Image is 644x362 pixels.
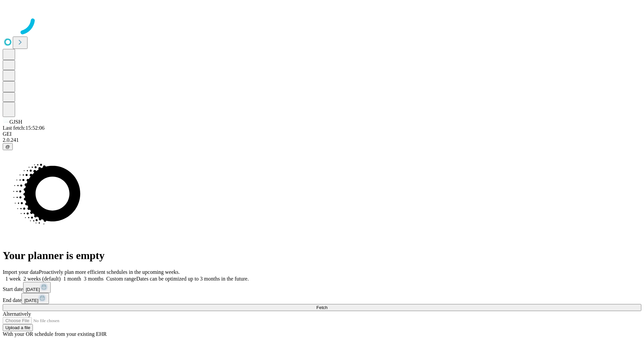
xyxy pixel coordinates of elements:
[3,311,31,317] span: Alternatively
[9,119,22,125] span: GJSH
[24,298,38,303] span: [DATE]
[23,276,61,282] span: 2 weeks (default)
[3,131,641,137] div: GEI
[3,137,641,143] div: 2.0.241
[84,276,104,282] span: 3 months
[3,125,45,131] span: Last fetch: 15:52:06
[26,287,40,292] span: [DATE]
[316,305,327,310] span: Fetch
[3,324,33,331] button: Upload a file
[3,331,107,337] span: With your OR schedule from your existing EHR
[3,249,641,262] h1: Your planner is empty
[5,144,10,149] span: @
[3,269,39,275] span: Import your data
[136,276,249,282] span: Dates can be optimized up to 3 months in the future.
[23,282,51,293] button: [DATE]
[3,143,13,150] button: @
[3,304,641,311] button: Fetch
[39,269,180,275] span: Proactively plan more efficient schedules in the upcoming weeks.
[5,276,21,282] span: 1 week
[21,293,49,304] button: [DATE]
[3,293,641,304] div: End date
[63,276,81,282] span: 1 month
[3,282,641,293] div: Start date
[106,276,136,282] span: Custom range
